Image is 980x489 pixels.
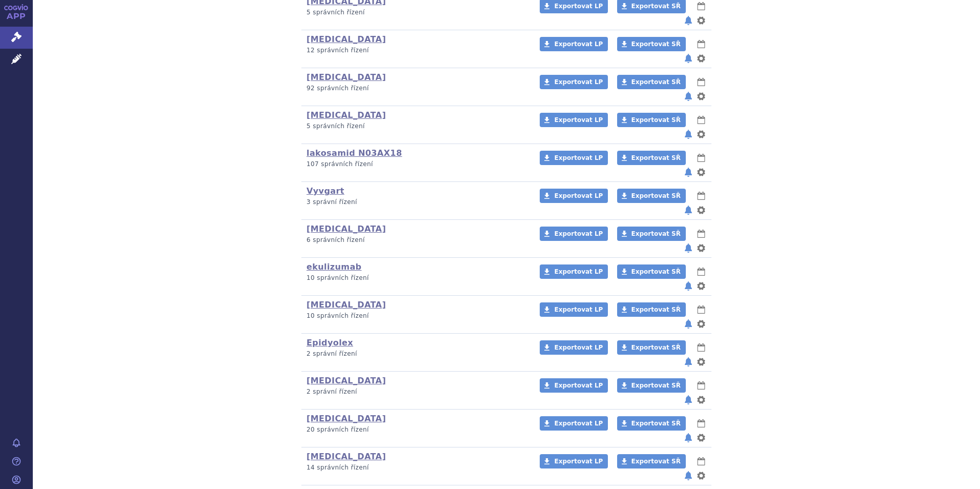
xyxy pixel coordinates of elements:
button: lhůty [696,190,706,202]
button: lhůty [696,152,706,164]
span: Exportovat LP [554,116,603,124]
span: Exportovat SŘ [631,344,681,351]
span: Exportovat SŘ [631,78,681,86]
button: nastavení [696,128,706,140]
button: lhůty [696,303,706,316]
a: Exportovat SŘ [617,227,686,241]
button: lhůty [696,76,706,88]
a: Exportovat LP [540,264,608,279]
span: Exportovat LP [554,420,603,427]
button: nastavení [696,242,706,254]
p: 5 správních řízení [307,122,526,131]
p: 2 správní řízení [307,388,526,396]
button: nastavení [696,14,706,27]
a: Exportovat LP [540,227,608,241]
span: Exportovat SŘ [631,116,681,124]
span: Exportovat SŘ [631,458,681,465]
span: Exportovat LP [554,3,603,10]
button: nastavení [696,166,706,178]
a: [MEDICAL_DATA] [307,72,386,82]
span: Exportovat LP [554,382,603,389]
span: Exportovat LP [554,40,603,48]
a: Exportovat SŘ [617,113,686,127]
a: [MEDICAL_DATA] [307,224,386,234]
a: Exportovat SŘ [617,264,686,279]
a: Exportovat SŘ [617,189,686,203]
span: Exportovat LP [554,154,603,161]
button: lhůty [696,379,706,392]
span: Exportovat LP [554,458,603,465]
a: Vyvgart [307,186,344,196]
button: nastavení [696,90,706,103]
button: notifikace [683,432,693,444]
p: 2 správní řízení [307,350,526,358]
a: [MEDICAL_DATA] [307,376,386,385]
button: nastavení [696,52,706,65]
span: Exportovat SŘ [631,306,681,313]
p: 5 správních řízení [307,8,526,17]
button: lhůty [696,417,706,430]
button: lhůty [696,114,706,126]
button: notifikace [683,128,693,140]
button: lhůty [696,228,706,240]
p: 12 správních řízení [307,46,526,55]
button: lhůty [696,455,706,467]
button: lhůty [696,266,706,278]
button: notifikace [683,52,693,65]
p: 107 správních řízení [307,160,526,169]
button: nastavení [696,356,706,368]
a: Exportovat LP [540,340,608,355]
a: Exportovat SŘ [617,302,686,317]
span: Exportovat SŘ [631,382,681,389]
button: nastavení [696,432,706,444]
a: Exportovat SŘ [617,75,686,89]
button: notifikace [683,280,693,292]
a: lakosamid N03AX18 [307,148,402,158]
p: 10 správních řízení [307,312,526,320]
button: notifikace [683,318,693,330]
button: notifikace [683,14,693,27]
span: Exportovat SŘ [631,192,681,199]
p: 20 správních řízení [307,425,526,434]
p: 6 správních řízení [307,236,526,244]
button: nastavení [696,394,706,406]
button: nastavení [696,470,706,482]
button: lhůty [696,341,706,354]
a: Exportovat SŘ [617,378,686,393]
span: Exportovat SŘ [631,3,681,10]
p: 10 správních řízení [307,274,526,282]
span: Exportovat SŘ [631,40,681,48]
span: Exportovat LP [554,306,603,313]
button: nastavení [696,280,706,292]
button: notifikace [683,356,693,368]
button: nastavení [696,204,706,216]
a: [MEDICAL_DATA] [307,110,386,120]
a: Exportovat LP [540,37,608,51]
a: [MEDICAL_DATA] [307,34,386,44]
a: [MEDICAL_DATA] [307,300,386,310]
a: Exportovat SŘ [617,416,686,431]
button: lhůty [696,38,706,50]
a: ekulizumab [307,262,361,272]
button: notifikace [683,90,693,103]
p: 14 správních řízení [307,463,526,472]
span: Exportovat SŘ [631,420,681,427]
span: Exportovat LP [554,192,603,199]
a: Exportovat SŘ [617,340,686,355]
a: [MEDICAL_DATA] [307,452,386,461]
button: notifikace [683,204,693,216]
a: Exportovat LP [540,416,608,431]
a: Exportovat LP [540,189,608,203]
span: Exportovat LP [554,268,603,275]
p: 3 správní řízení [307,198,526,207]
a: Exportovat LP [540,151,608,165]
button: nastavení [696,318,706,330]
a: Exportovat LP [540,113,608,127]
a: Exportovat SŘ [617,37,686,51]
button: notifikace [683,470,693,482]
p: 92 správních řízení [307,84,526,93]
span: Exportovat LP [554,230,603,237]
button: notifikace [683,394,693,406]
a: Exportovat SŘ [617,454,686,468]
span: Exportovat SŘ [631,268,681,275]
